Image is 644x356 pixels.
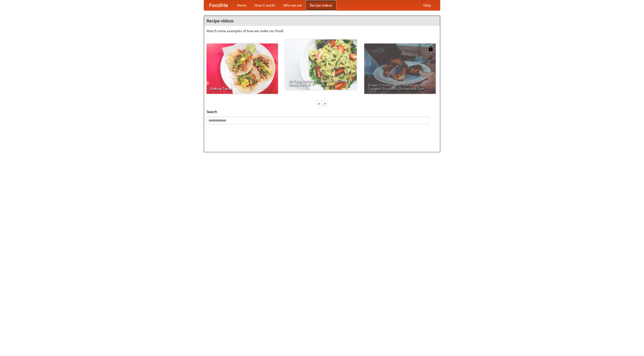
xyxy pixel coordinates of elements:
a: Making Tacos [207,44,278,94]
h4: Recipe videos [204,16,440,26]
a: An Easy, Summery Tomato Pasta That's Ready for Fall [285,39,357,90]
a: Home [233,0,251,10]
div: » [323,100,327,107]
h5: Search [207,109,437,114]
a: FoodMe [204,0,233,10]
p: Watch some examples of how we make our food! [207,28,437,33]
span: An Easy, Summery Tomato Pasta That's Ready for Fall [289,79,353,86]
a: Help [419,0,435,10]
div: « [317,100,321,107]
span: Making Tacos [210,87,274,90]
a: Recipe videos [306,0,336,10]
a: Who we are [279,0,306,10]
a: How it works [251,0,279,10]
img: 483408.png [428,46,433,51]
